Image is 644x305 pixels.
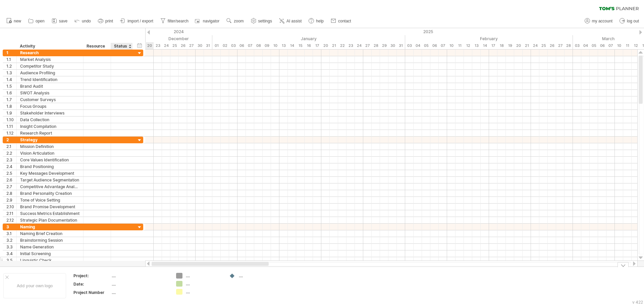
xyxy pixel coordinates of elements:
div: Friday, 24 January 2025 [355,42,363,49]
div: Tuesday, 4 February 2025 [414,42,422,49]
div: Thursday, 16 January 2025 [305,42,313,49]
a: filter/search [159,17,191,25]
a: navigator [194,17,221,25]
div: Mission Definition [20,143,80,150]
div: 3 [6,224,16,230]
a: contact [329,17,353,25]
div: 2.11 [6,210,16,217]
div: Wednesday, 26 February 2025 [548,42,556,49]
div: Initial Screening [20,250,80,257]
div: .... [186,289,222,295]
div: Resource [87,43,107,50]
div: 3.4 [6,250,16,257]
div: Monday, 3 March 2025 [573,42,581,49]
span: settings [258,19,272,23]
div: Add your own logo [3,273,66,298]
div: .... [186,273,222,279]
div: 1.9 [6,110,16,116]
div: 2.6 [6,177,16,183]
div: Friday, 31 January 2025 [397,42,405,49]
span: undo [82,19,91,23]
div: .... [112,290,168,295]
div: 3.1 [6,230,16,237]
div: Tuesday, 14 January 2025 [288,42,296,49]
div: January 2025 [212,35,405,42]
div: Thursday, 6 March 2025 [598,42,606,49]
div: Competitor Study [20,63,80,69]
div: Stakeholder Interviews [20,110,80,116]
div: v 422 [632,300,643,305]
div: Focus Groups [20,103,80,109]
div: 1.4 [6,76,16,83]
div: Wednesday, 1 January 2025 [212,42,221,49]
span: contact [338,19,351,23]
div: Monday, 24 February 2025 [531,42,539,49]
div: Activity [20,43,79,50]
div: Monday, 10 February 2025 [447,42,455,49]
div: Thursday, 23 January 2025 [346,42,355,49]
div: Linguistic Check [20,257,80,263]
div: Market Analysis [20,56,80,63]
div: Research [20,50,80,56]
span: my account [592,19,612,23]
div: 3.2 [6,237,16,243]
div: Wednesday, 15 January 2025 [296,42,305,49]
div: Wednesday, 29 January 2025 [380,42,388,49]
div: 2.8 [6,190,16,197]
div: 1.5 [6,83,16,89]
div: 2.9 [6,197,16,203]
a: open [26,17,47,25]
div: Wednesday, 22 January 2025 [338,42,346,49]
div: Insight Compilation [20,123,80,130]
div: 1.6 [6,90,16,96]
div: .... [239,273,275,279]
div: Thursday, 9 January 2025 [263,42,271,49]
div: Tuesday, 7 January 2025 [246,42,254,49]
div: Audience Profiling [20,70,80,76]
a: help [307,17,326,25]
div: Project Number [73,290,110,295]
div: 2.3 [6,157,16,163]
div: Brand Personality Creation [20,190,80,197]
a: zoom [225,17,246,25]
div: 2.12 [6,217,16,223]
div: Strategy [20,137,80,143]
div: 1.11 [6,123,16,130]
div: 2.2 [6,150,16,156]
div: 1.3 [6,70,16,76]
div: Naming Brief Creation [20,230,80,237]
div: Tuesday, 24 December 2024 [162,42,170,49]
div: Monday, 17 February 2025 [489,42,497,49]
span: zoom [234,19,244,23]
div: hide legend [618,262,629,267]
a: save [50,17,69,25]
div: Tuesday, 25 February 2025 [539,42,548,49]
div: Thursday, 20 February 2025 [514,42,523,49]
a: my account [583,17,614,25]
div: SWOT Analysis [20,90,80,96]
div: Friday, 7 March 2025 [606,42,615,49]
span: new [14,19,21,23]
div: Research Report [20,130,80,136]
div: 1.12 [6,130,16,136]
div: 3.5 [6,257,16,263]
a: AI assist [277,17,304,25]
div: Brainstorming Session [20,237,80,243]
div: Wednesday, 5 March 2025 [590,42,598,49]
span: navigator [203,19,219,23]
div: 1.1 [6,56,16,63]
div: Tuesday, 21 January 2025 [330,42,338,49]
div: .... [186,281,222,287]
div: Naming [20,224,80,230]
div: Friday, 28 February 2025 [565,42,573,49]
div: 3.3 [6,244,16,250]
div: Friday, 17 January 2025 [313,42,321,49]
div: 1.10 [6,117,16,123]
div: Monday, 6 January 2025 [237,42,246,49]
div: Monday, 10 March 2025 [615,42,623,49]
div: Monday, 13 January 2025 [279,42,288,49]
div: 2 [6,137,16,143]
div: 2.4 [6,163,16,170]
div: Core Values Identification [20,157,80,163]
div: Tuesday, 31 December 2024 [204,42,212,49]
